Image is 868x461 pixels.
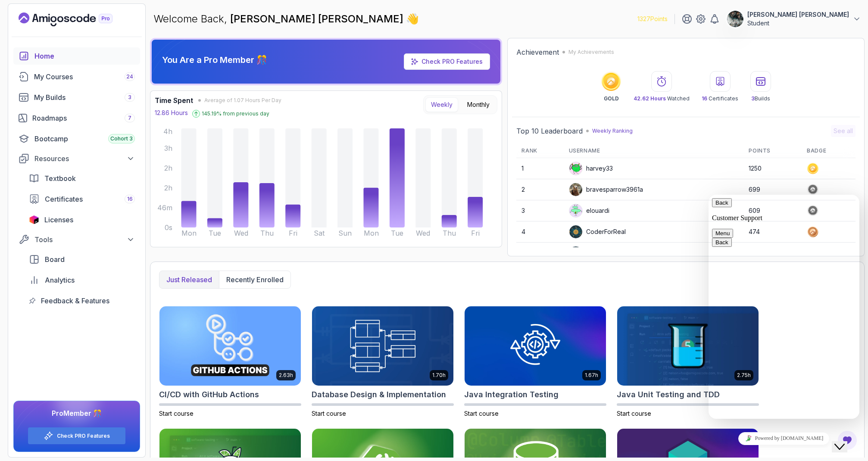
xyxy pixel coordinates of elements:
[425,97,458,112] button: Weekly
[34,153,135,164] div: Resources
[516,243,563,264] td: 5
[45,194,83,204] span: Certificates
[422,58,483,65] a: Check PRO Features
[260,229,274,237] tspan: Thu
[464,389,559,401] h2: Java Integration Testing
[391,229,403,237] tspan: Tue
[617,306,759,386] img: Java Unit Testing and TDD card
[568,49,614,56] p: My Achievements
[634,95,690,102] p: Watched
[164,164,172,172] tspan: 2h
[44,173,76,184] span: Textbook
[464,410,499,417] span: Start course
[702,95,707,102] span: 16
[164,144,172,153] tspan: 3h
[592,128,633,134] p: Weekly Ranking
[110,135,133,142] span: Cohort 3
[751,95,755,102] span: 3
[569,162,582,175] img: default monster avatar
[831,125,856,137] button: See all
[743,158,802,179] td: 1250
[159,410,194,417] span: Start course
[312,389,446,401] h2: Database Design & Implementation
[604,95,619,102] p: GOLD
[432,372,446,379] p: 1.70h
[41,296,109,306] span: Feedback & Features
[416,229,430,237] tspan: Wed
[209,229,221,237] tspan: Tue
[702,95,738,102] p: Certificates
[516,47,559,57] h2: Achievement
[314,229,325,237] tspan: Sat
[204,97,281,104] span: Average of 1.07 Hours Per Day
[155,95,193,106] h3: Time Spent
[443,229,456,237] tspan: Thu
[312,306,454,418] a: Database Design & Implementation card1.70hDatabase Design & ImplementationStart course
[13,109,140,127] a: roadmaps
[569,246,618,260] div: Apply5489
[471,229,480,237] tspan: Fri
[13,89,140,106] a: builds
[709,429,859,448] iframe: chat widget
[202,110,269,117] p: 145.19 % from previous day
[364,229,379,237] tspan: Mon
[13,151,140,166] button: Resources
[617,306,759,418] a: Java Unit Testing and TDD card2.75hJava Unit Testing and TDDStart course
[157,203,172,212] tspan: 46m
[155,109,188,117] p: 12.86 Hours
[569,246,582,259] img: user profile image
[617,389,720,401] h2: Java Unit Testing and TDD
[516,221,563,243] td: 4
[406,12,419,26] span: 👋
[159,306,301,386] img: CI/CD with GitHub Actions card
[617,410,651,417] span: Start course
[128,115,131,121] span: 7
[462,97,495,112] button: Monthly
[727,10,861,28] button: user profile image[PERSON_NAME] [PERSON_NAME]Student
[569,183,643,196] div: bravesparrow3961a
[289,229,297,237] tspan: Fri
[159,306,301,418] a: CI/CD with GitHub Actions card2.63hCI/CD with GitHub ActionsStart course
[404,53,490,70] a: Check PRO Features
[637,15,668,23] p: 1327 Points
[181,229,197,237] tspan: Mon
[832,427,859,452] iframe: chat widget
[230,12,406,25] span: [PERSON_NAME] [PERSON_NAME]
[19,12,132,26] a: Landing page
[516,179,563,200] td: 2
[34,134,135,144] div: Bootcamp
[163,127,172,136] tspan: 4h
[126,73,133,80] span: 24
[634,95,666,102] span: 42.62 Hours
[516,126,583,136] h2: Top 10 Leaderboard
[464,306,606,418] a: Java Integration Testing card1.67hJava Integration TestingStart course
[32,113,135,123] div: Roadmaps
[747,19,849,28] p: Student
[128,94,131,101] span: 3
[312,306,453,386] img: Database Design & Implementation card
[516,158,563,179] td: 1
[743,144,802,158] th: Points
[164,184,172,192] tspan: 2h
[34,92,135,103] div: My Builds
[57,433,110,439] a: Check PRO Features
[34,51,135,61] div: Home
[585,372,598,379] p: 1.67h
[24,271,140,289] a: analytics
[569,204,609,218] div: elouardi
[159,271,219,288] button: Just released
[162,54,267,66] p: You Are a Pro Member 🎊
[13,232,140,247] button: Tools
[34,234,135,245] div: Tools
[516,200,563,221] td: 3
[44,215,73,225] span: Licenses
[24,170,140,187] a: textbook
[569,225,582,238] img: user profile image
[279,372,293,379] p: 2.63h
[569,162,613,175] div: harvey33
[153,12,419,26] p: Welcome Back,
[159,389,259,401] h2: CI/CD with GitHub Actions
[727,11,743,27] img: user profile image
[516,144,563,158] th: Rank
